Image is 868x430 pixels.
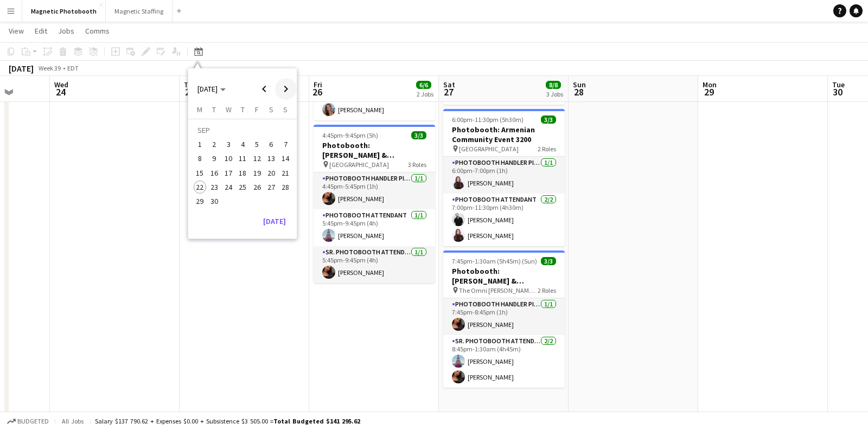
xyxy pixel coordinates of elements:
[541,257,556,265] span: 3/3
[197,105,202,114] span: M
[208,138,221,151] span: 2
[443,109,565,246] div: 6:00pm-11:30pm (5h30m)3/3Photobooth: Armenian Community Event 3200 [GEOGRAPHIC_DATA]2 RolesPhotob...
[53,86,68,98] span: 24
[208,166,221,179] span: 16
[443,157,565,194] app-card-role: Photobooth Handler Pick-Up/Drop-Off1/16:00pm-7:00pm (1h)[PERSON_NAME]
[81,24,114,38] a: Comms
[279,166,292,179] span: 21
[264,166,278,180] button: 20-09-2025
[226,105,232,114] span: W
[538,286,556,294] span: 2 Roles
[571,86,586,98] span: 28
[221,151,235,165] button: 10-09-2025
[60,417,86,425] span: All jobs
[264,137,278,151] button: 06-09-2025
[443,251,565,388] app-job-card: 7:45pm-1:30am (5h45m) (Sun)3/3Photobooth: [PERSON_NAME] & [PERSON_NAME]'s Wedding 3136 The Omni [...
[701,86,717,98] span: 29
[235,151,250,165] button: 11-09-2025
[85,26,110,36] span: Comms
[314,125,435,283] app-job-card: 4:45pm-9:45pm (5h)3/3Photobooth: [PERSON_NAME] & [PERSON_NAME]'s Engagement Party 3017 [GEOGRAPHI...
[236,152,249,165] span: 11
[208,181,221,194] span: 23
[236,181,249,194] span: 25
[193,79,230,99] button: Choose month and year
[193,194,207,208] button: 29-09-2025
[452,257,537,265] span: 7:45pm-1:30am (5h45m) (Sun)
[443,266,565,286] h3: Photobooth: [PERSON_NAME] & [PERSON_NAME]'s Wedding 3136
[235,137,250,151] button: 04-09-2025
[207,194,221,208] button: 30-09-2025
[36,64,63,72] span: Week 39
[9,26,24,36] span: View
[95,417,360,425] div: Salary $137 790.62 + Expenses $0.00 + Subsistence $3 505.00 =
[193,137,207,151] button: 01-09-2025
[250,166,264,180] button: 19-09-2025
[54,80,68,89] span: Wed
[265,166,278,179] span: 20
[832,80,845,89] span: Tue
[283,105,288,114] span: S
[207,166,221,180] button: 16-09-2025
[703,80,717,89] span: Mon
[9,63,34,74] div: [DATE]
[207,151,221,165] button: 09-09-2025
[58,26,74,36] span: Jobs
[278,151,292,165] button: 14-09-2025
[265,181,278,194] span: 27
[193,180,207,194] button: 22-09-2025
[250,137,264,151] button: 05-09-2025
[35,26,47,36] span: Edit
[193,151,207,165] button: 08-09-2025
[443,80,455,89] span: Sat
[222,152,235,165] span: 10
[194,166,207,179] span: 15
[442,86,455,98] span: 27
[459,286,538,294] span: The Omni [PERSON_NAME][GEOGRAPHIC_DATA]
[67,64,79,72] div: EDT
[278,137,292,151] button: 07-09-2025
[241,105,245,114] span: T
[279,152,292,165] span: 14
[259,213,290,230] button: [DATE]
[208,152,221,165] span: 9
[314,80,322,89] span: Fri
[314,140,435,160] h3: Photobooth: [PERSON_NAME] & [PERSON_NAME]'s Engagement Party 3017
[212,105,216,114] span: T
[541,115,556,124] span: 3/3
[194,138,207,151] span: 1
[250,151,264,165] button: 12-09-2025
[222,166,235,179] span: 17
[208,195,221,208] span: 30
[443,335,565,388] app-card-role: Sr. Photobooth Attendant2/28:45pm-1:30am (4h45m)[PERSON_NAME][PERSON_NAME]
[264,180,278,194] button: 27-09-2025
[194,195,207,208] span: 29
[278,166,292,180] button: 21-09-2025
[279,138,292,151] span: 7
[221,137,235,151] button: 03-09-2025
[251,138,264,151] span: 5
[459,145,519,153] span: [GEOGRAPHIC_DATA]
[221,166,235,180] button: 17-09-2025
[5,415,50,427] button: Budgeted
[184,80,197,89] span: Thu
[416,81,431,89] span: 6/6
[236,138,249,151] span: 4
[265,138,278,151] span: 6
[538,145,556,153] span: 2 Roles
[250,180,264,194] button: 26-09-2025
[443,194,565,246] app-card-role: Photobooth Attendant2/27:00pm-11:30pm (4h30m)[PERSON_NAME][PERSON_NAME]
[194,181,207,194] span: 22
[417,90,433,98] div: 2 Jobs
[235,180,250,194] button: 25-09-2025
[30,24,52,38] a: Edit
[329,161,389,169] span: [GEOGRAPHIC_DATA]
[236,166,249,179] span: 18
[265,152,278,165] span: 13
[22,1,106,22] button: Magnetic Photobooth
[207,180,221,194] button: 23-09-2025
[221,180,235,194] button: 24-09-2025
[831,86,845,98] span: 30
[573,80,586,89] span: Sun
[251,166,264,179] span: 19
